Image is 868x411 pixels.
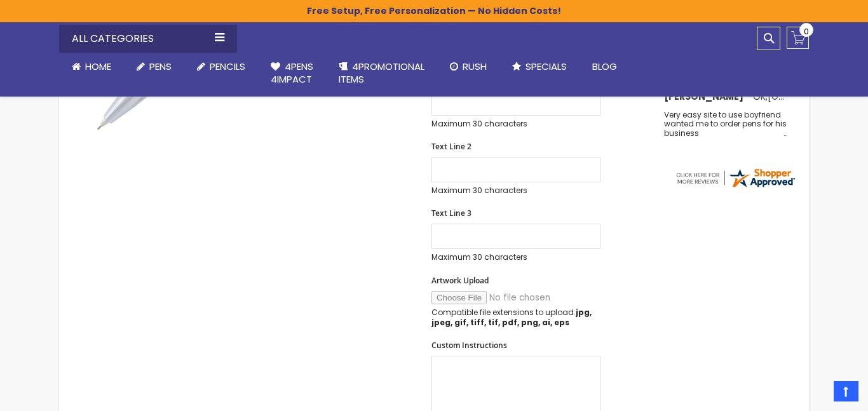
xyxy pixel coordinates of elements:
[339,60,424,86] span: 4PROMOTIONAL ITEMS
[768,90,861,103] span: [GEOGRAPHIC_DATA]
[271,60,313,86] span: 4Pens 4impact
[210,60,245,73] span: Pencils
[431,119,600,129] p: Maximum 30 characters
[59,53,124,81] a: Home
[674,166,796,189] img: 4pens.com widget logo
[149,60,172,73] span: Pens
[463,60,487,73] span: Rush
[664,90,748,103] span: [PERSON_NAME]
[580,53,630,81] a: Blog
[499,53,580,81] a: Specials
[748,90,861,103] span: - ,
[431,307,600,328] p: Compatible file extensions to upload:
[437,53,499,81] a: Rush
[184,53,258,81] a: Pencils
[431,185,600,196] p: Maximum 30 characters
[59,25,237,53] div: All Categories
[804,25,809,37] span: 0
[85,60,111,73] span: Home
[431,340,507,351] span: Custom Instructions
[431,141,471,152] span: Text Line 2
[787,27,809,49] a: 0
[834,381,858,401] a: Top
[674,181,796,192] a: 4pens.com certificate URL
[753,90,766,103] span: OK
[431,208,471,219] span: Text Line 3
[124,53,184,81] a: Pens
[431,307,592,328] strong: jpg, jpeg, gif, tiff, tif, pdf, png, ai, eps
[592,60,617,73] span: Blog
[431,275,489,286] span: Artwork Upload
[526,60,567,73] span: Specials
[664,111,787,138] div: Very easy site to use boyfriend wanted me to order pens for his business
[326,53,437,94] a: 4PROMOTIONALITEMS
[258,53,326,94] a: 4Pens4impact
[431,252,600,262] p: Maximum 30 characters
